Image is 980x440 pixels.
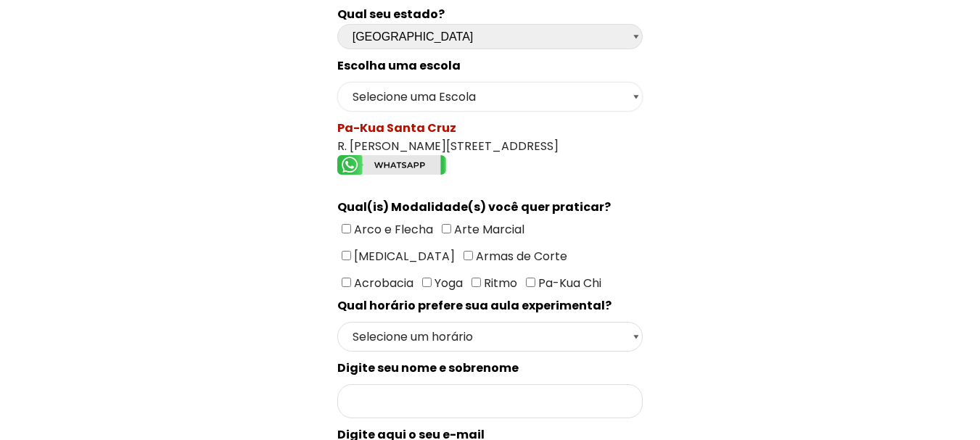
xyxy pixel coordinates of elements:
input: Ritmo [472,278,481,287]
span: Yoga [432,275,463,291]
input: Armas de Corte [464,251,473,260]
input: Yoga [422,278,432,287]
input: Pa-Kua Chi [526,278,535,287]
input: [MEDICAL_DATA] [342,251,351,260]
span: Arte Marcial [451,221,524,238]
span: Acrobacia [351,275,413,291]
input: Acrobacia [342,278,351,287]
spam: Digite seu nome e sobrenome [337,360,519,376]
spam: Pa-Kua Santa Cruz [337,120,456,136]
input: Arte Marcial [442,224,451,233]
img: whatsapp [337,155,446,175]
spam: Qual horário prefere sua aula experimental? [337,297,612,314]
span: Armas de Corte [473,248,567,265]
span: Ritmo [481,275,517,291]
span: Arco e Flecha [351,221,433,238]
input: Arco e Flecha [342,224,351,233]
span: Pa-Kua Chi [535,275,601,291]
spam: Qual(is) Modalidade(s) você quer praticar? [337,199,611,215]
spam: Escolha uma escola [337,57,461,74]
div: R. [PERSON_NAME][STREET_ADDRESS] [337,119,643,180]
span: [MEDICAL_DATA] [351,248,455,265]
b: Qual seu estado? [337,6,445,22]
